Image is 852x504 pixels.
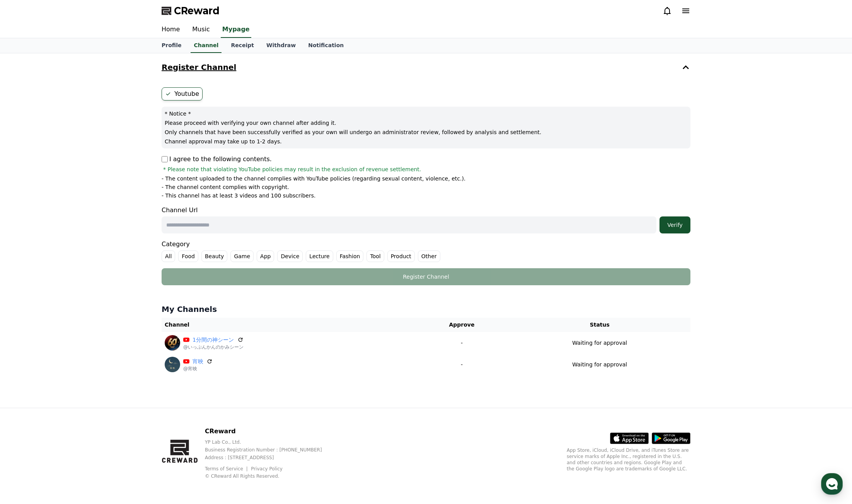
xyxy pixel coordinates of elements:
[230,250,254,262] label: Game
[162,304,690,315] h4: My Channels
[205,427,334,436] p: CReward
[225,38,260,53] a: Receipt
[162,5,220,17] a: CReward
[163,165,421,173] span: * Please note that violating YouTube policies may result in the exclusion of revenue settlement.
[165,119,687,127] p: Please proceed with verifying your own channel after adding it.
[162,268,690,285] button: Register Channel
[302,38,350,53] a: Notification
[572,361,627,369] p: Waiting for approval
[205,473,334,479] p: © CReward All Rights Reserved.
[257,250,274,262] label: App
[51,245,100,264] a: Messages
[100,245,148,264] a: Settings
[205,455,334,461] p: Address : [STREET_ADDRESS]
[417,339,506,347] p: -
[260,38,302,53] a: Withdraw
[114,257,133,263] span: Settings
[155,38,187,53] a: Profile
[193,358,203,366] a: 宵映
[417,361,506,369] p: -
[162,206,690,233] div: Channel Url
[158,56,694,78] button: Register Channel
[155,22,186,38] a: Home
[178,250,198,262] label: Food
[387,250,415,262] label: Product
[567,447,690,472] p: App Store, iCloud, iCloud Drive, and iTunes Store are service marks of Apple Inc., registered in ...
[205,466,249,472] a: Terms of Service
[201,250,227,262] label: Beauty
[162,250,175,262] label: All
[162,192,315,199] p: - This channel has at least 3 videos and 100 subscribers.
[177,273,675,281] div: Register Channel
[366,250,384,262] label: Tool
[165,357,180,372] img: 宵映
[509,318,690,332] th: Status
[191,38,222,53] a: Channel
[165,110,687,117] p: * Notice *
[205,439,334,445] p: YP Lab Co., Ltd.
[186,22,216,38] a: Music
[205,447,334,453] p: Business Registration Number : [PHONE_NUMBER]
[162,240,690,262] div: Category
[165,138,687,145] p: Channel approval may take up to 1-2 days.
[336,250,364,262] label: Fashion
[20,257,33,263] span: Home
[165,128,687,136] p: Only channels that have been successfully verified as your own will undergo an administrator revi...
[251,466,283,472] a: Privacy Policy
[162,155,272,164] p: I agree to the following contents.
[414,318,509,332] th: Approve
[572,339,627,347] p: Waiting for approval
[162,87,203,100] label: Youtube
[174,5,220,17] span: CReward
[663,221,687,229] div: Verify
[64,257,87,263] span: Messages
[306,250,333,262] label: Lecture
[162,318,414,332] th: Channel
[2,245,51,264] a: Home
[659,216,690,233] button: Verify
[221,22,251,38] a: Mypage
[162,63,236,72] h4: Register Channel
[183,366,213,372] p: @宵映
[193,336,234,344] a: 1分間の神シーン
[162,183,289,191] p: - The channel content complies with copyright.
[277,250,303,262] label: Device
[418,250,440,262] label: Other
[183,344,244,350] p: @いっぷんかんのかみシーン
[162,175,465,182] p: - The content uploaded to the channel complies with YouTube policies (regarding sexual content, v...
[165,335,180,351] img: 1分間の神シーン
